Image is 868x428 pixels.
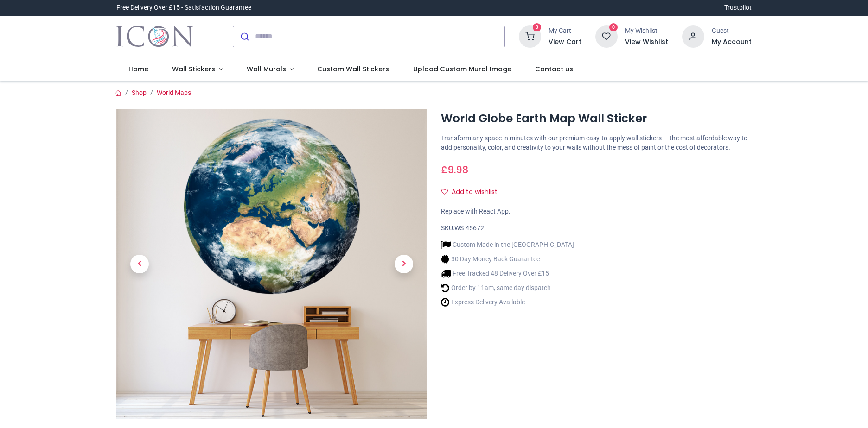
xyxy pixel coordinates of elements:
[441,224,752,233] div: SKU:
[712,26,752,36] div: Guest
[441,283,574,293] li: Order by 11am, same day dispatch
[247,64,286,74] span: Wall Murals
[157,89,191,96] a: World Maps
[519,32,541,39] a: 0
[441,254,574,264] li: 30 Day Money Back Guarantee
[625,26,668,36] div: My Wishlist
[116,3,251,13] div: Free Delivery Over £15 - Satisfaction Guarantee
[317,64,389,74] span: Custom Wall Stickers
[549,26,581,36] div: My Cart
[533,23,542,32] sup: 0
[160,57,235,82] a: Wall Stickers
[128,64,148,74] span: Home
[233,26,255,47] button: Submit
[116,155,163,372] a: Previous
[413,64,511,74] span: Upload Custom Mural Image
[609,23,618,32] sup: 0
[441,297,574,307] li: Express Delivery Available
[441,189,448,195] i: Add to wishlist
[724,3,752,13] a: Trustpilot
[441,184,505,200] button: Add to wishlistAdd to wishlist
[235,57,306,82] a: Wall Murals
[441,163,468,176] span: £
[381,155,427,372] a: Next
[454,224,484,232] span: WS-45672
[395,255,413,273] span: Next
[441,269,574,278] li: Free Tracked 48 Delivery Over £15
[116,109,427,419] img: World Globe Earth Map Wall Sticker
[549,38,581,47] a: View Cart
[116,24,193,50] img: Icon Wall Stickers
[625,38,668,47] a: View Wishlist
[130,255,149,273] span: Previous
[447,163,468,176] span: 9.98
[441,207,752,216] div: Replace with React App.
[441,240,574,250] li: Custom Made in the [GEOGRAPHIC_DATA]
[712,38,752,47] a: My Account
[116,24,193,50] a: Logo of Icon Wall Stickers
[441,111,752,126] h1: World Globe Earth Map Wall Sticker
[535,64,573,74] span: Contact us
[172,64,215,74] span: Wall Stickers
[595,32,618,39] a: 0
[132,89,147,96] a: Shop
[441,134,752,152] p: Transform any space in minutes with our premium easy-to-apply wall stickers — the most affordable...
